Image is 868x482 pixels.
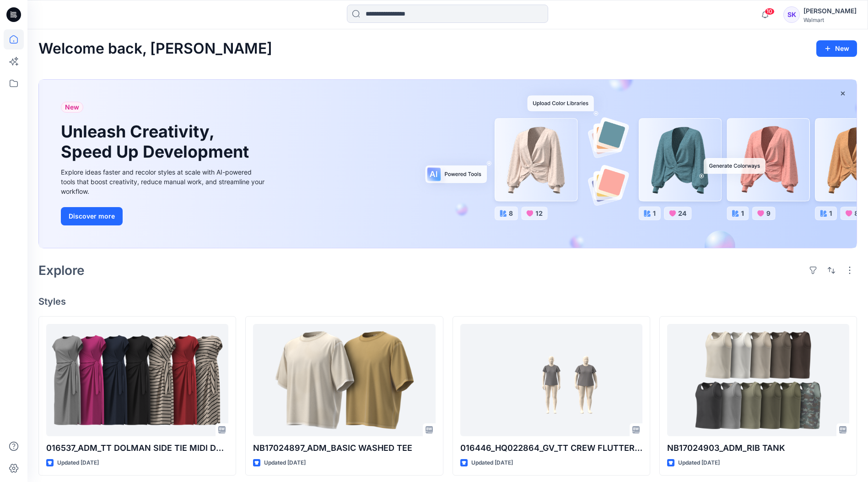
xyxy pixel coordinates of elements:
[38,263,85,278] h2: Explore
[38,40,272,57] h2: Welcome back, [PERSON_NAME]
[253,442,435,455] p: NB17024897_ADM_BASIC WASHED TEE
[816,40,857,57] button: New
[667,324,849,436] a: NB17024903_ADM_RIB TANK
[460,324,642,436] a: 016446_HQ022864_GV_TT CREW FLUTTER SS TOP
[803,5,857,16] div: [PERSON_NAME]
[253,324,435,436] a: NB17024897_ADM_BASIC WASHED TEE
[783,6,800,23] div: SK
[61,167,267,196] div: Explore ideas faster and recolor styles at scale with AI-powered tools that boost creativity, red...
[57,458,99,468] p: Updated [DATE]
[667,442,849,455] p: NB17024903_ADM_RIB TANK
[46,324,228,436] a: 016537_ADM_TT DOLMAN SIDE TIE MIDI DRESS
[38,296,857,307] h4: Styles
[61,207,123,225] button: Discover more
[471,458,513,468] p: Updated [DATE]
[460,442,642,455] p: 016446_HQ022864_GV_TT CREW FLUTTER SS TOP
[61,207,267,225] a: Discover more
[678,458,720,468] p: Updated [DATE]
[61,122,253,161] h1: Unleash Creativity, Speed Up Development
[264,458,306,468] p: Updated [DATE]
[46,442,228,455] p: 016537_ADM_TT DOLMAN SIDE TIE MIDI DRESS
[765,8,775,15] span: 10
[65,102,79,113] span: New
[803,16,857,23] div: Walmart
